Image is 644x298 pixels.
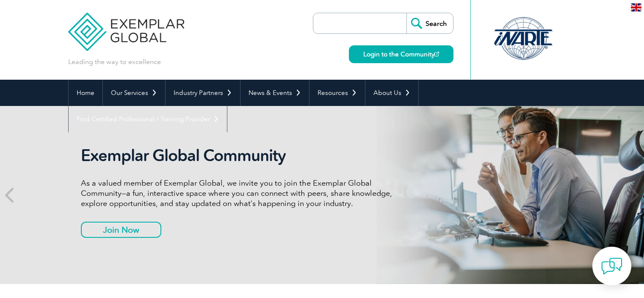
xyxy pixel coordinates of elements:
a: Industry Partners [166,80,240,106]
img: contact-chat.png [601,256,622,277]
p: Leading the way to excellence [68,57,161,67]
a: Login to the Community [349,45,453,63]
p: As a valued member of Exemplar Global, we invite you to join the Exemplar Global Community—a fun,... [81,178,398,209]
img: en [631,3,641,11]
a: Find Certified Professional / Training Provider [69,106,227,132]
a: Our Services [103,80,165,106]
a: Home [69,80,102,106]
img: open_square.png [434,52,439,56]
input: Search [406,13,453,33]
a: Join Now [81,222,161,238]
a: About Us [365,80,418,106]
a: News & Events [240,80,309,106]
h2: Exemplar Global Community [81,146,398,165]
a: Resources [310,80,365,106]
